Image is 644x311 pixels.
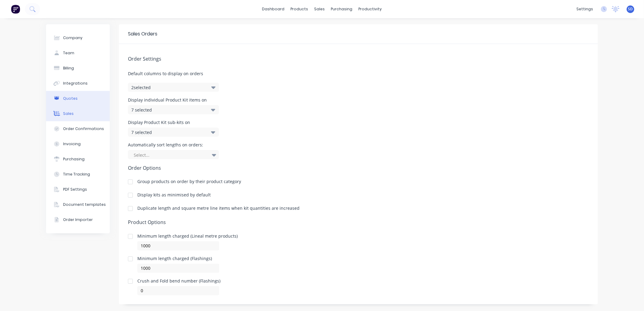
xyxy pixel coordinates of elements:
[128,56,589,62] h5: Order Settings
[137,179,241,184] div: Group products on order by their product category
[131,129,203,135] div: 7 selected
[46,106,110,121] button: Sales
[63,172,90,177] div: Time Tracking
[628,6,633,12] span: SD
[128,120,219,125] div: Display Product Kit sub-kits on
[46,152,110,167] button: Purchasing
[46,76,110,91] button: Integrations
[63,202,106,207] div: Document templates
[46,212,110,227] button: Order Importer
[128,219,589,225] h5: Product Options
[63,35,82,41] div: Company
[137,234,238,238] div: Minimum length charged (Lineal metre products)
[131,107,203,113] div: 7 selected
[46,167,110,182] button: Time Tracking
[46,197,110,212] button: Document templates
[63,65,74,71] div: Billing
[63,81,88,86] div: Integrations
[137,279,220,283] div: Crush and Fold bend number (Flashings)
[356,5,385,14] div: productivity
[46,30,110,45] button: Company
[259,5,288,14] a: dashboard
[63,126,104,132] div: Order Confirmations
[63,217,93,222] div: Order Importer
[128,70,589,77] span: Default columns to display on orders
[46,61,110,76] button: Billing
[128,83,219,92] button: 2selected
[328,5,356,14] div: purchasing
[46,91,110,106] button: Quotes
[11,5,20,14] img: Factory
[46,136,110,152] button: Invoicing
[63,156,85,162] div: Purchasing
[63,96,78,101] div: Quotes
[128,98,219,102] div: Display individual Product Kit items on
[137,193,211,197] div: Display kits as minimised by default
[63,50,74,56] div: Team
[63,141,81,147] div: Invoicing
[311,5,328,14] div: sales
[288,5,311,14] div: products
[128,30,157,38] div: Sales Orders
[137,256,219,261] div: Minimum length charged (Flashings)
[573,5,596,14] div: settings
[46,121,110,136] button: Order Confirmations
[46,45,110,61] button: Team
[46,182,110,197] button: PDF Settings
[137,206,300,210] div: Duplicate length and square metre line items when kit quantities are increased
[128,143,219,147] div: Automatically sort lengths on orders:
[63,111,74,116] div: Sales
[63,187,87,192] div: PDF Settings
[128,165,589,171] h5: Order Options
